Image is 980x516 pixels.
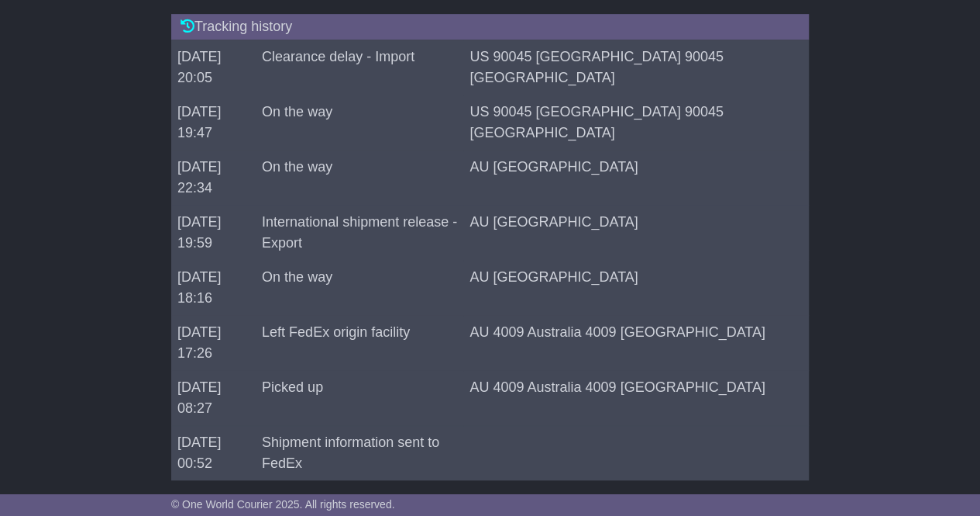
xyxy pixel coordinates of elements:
[463,40,809,95] td: US 90045 [GEOGRAPHIC_DATA] 90045 [GEOGRAPHIC_DATA]
[171,14,809,40] div: Tracking history
[171,151,256,206] td: [DATE] 22:34
[256,95,463,151] td: On the way
[463,95,809,151] td: US 90045 [GEOGRAPHIC_DATA] 90045 [GEOGRAPHIC_DATA]
[463,371,809,426] td: AU 4009 Australia 4009 [GEOGRAPHIC_DATA]
[256,261,463,316] td: On the way
[171,498,395,511] span: © One World Courier 2025. All rights reserved.
[463,206,809,261] td: AU [GEOGRAPHIC_DATA]
[463,151,809,206] td: AU [GEOGRAPHIC_DATA]
[171,206,256,261] td: [DATE] 19:59
[256,40,463,95] td: Clearance delay - Import
[256,426,463,481] td: Shipment information sent to FedEx
[171,261,256,316] td: [DATE] 18:16
[171,95,256,151] td: [DATE] 19:47
[171,371,256,426] td: [DATE] 08:27
[171,316,256,371] td: [DATE] 17:26
[256,371,463,426] td: Picked up
[463,261,809,316] td: AU [GEOGRAPHIC_DATA]
[256,316,463,371] td: Left FedEx origin facility
[171,40,256,95] td: [DATE] 20:05
[171,426,256,481] td: [DATE] 00:52
[463,316,809,371] td: AU 4009 Australia 4009 [GEOGRAPHIC_DATA]
[256,151,463,206] td: On the way
[256,206,463,261] td: International shipment release - Export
